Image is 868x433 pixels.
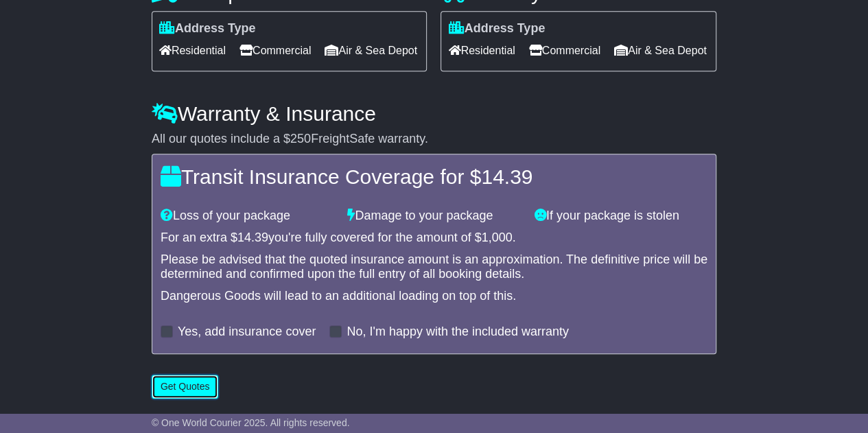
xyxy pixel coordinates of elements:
button: Get Quotes [152,375,219,399]
label: Address Type [448,21,545,36]
span: Air & Sea Depot [325,40,417,61]
span: 250 [290,132,311,145]
label: Address Type [159,21,256,36]
label: No, I'm happy with the included warranty [347,325,569,340]
div: All our quotes include a $ FreightSafe warranty. [152,132,716,147]
h4: Warranty & Insurance [152,102,716,125]
div: Damage to your package [340,209,527,224]
label: Yes, add insurance cover [178,325,316,340]
span: Residential [159,40,226,61]
span: 1,000 [482,231,513,244]
h4: Transit Insurance Coverage for $ [161,165,707,188]
span: Commercial [239,40,311,61]
div: Loss of your package [154,209,340,224]
span: © One World Courier 2025. All rights reserved. [152,417,350,428]
div: For an extra $ you're fully covered for the amount of $ . [161,231,707,246]
span: 14.39 [237,231,268,244]
span: Commercial [529,40,600,61]
div: Dangerous Goods will lead to an additional loading on top of this. [161,289,707,304]
div: If your package is stolen [528,209,714,224]
span: Residential [448,40,515,61]
span: 14.39 [481,165,532,188]
div: Please be advised that the quoted insurance amount is an approximation. The definitive price will... [161,253,707,282]
span: Air & Sea Depot [614,40,707,61]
